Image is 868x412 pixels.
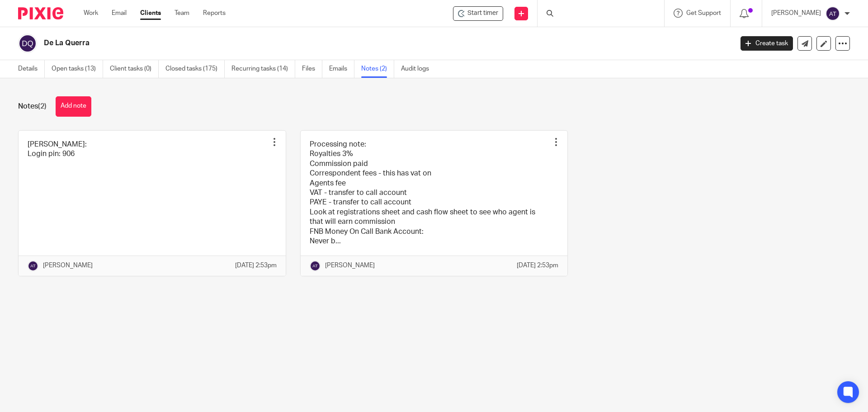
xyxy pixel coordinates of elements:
a: Closed tasks (175) [165,60,225,78]
img: svg%3E [826,6,840,21]
a: Work [84,9,98,18]
p: [DATE] 2:53pm [517,261,558,270]
a: Details [18,60,45,78]
a: Files [302,60,322,78]
h2: De La Querra [44,38,590,48]
a: Recurring tasks (14) [231,60,295,78]
a: Client tasks (0) [110,60,159,78]
img: svg%3E [18,34,37,53]
p: [PERSON_NAME] [325,261,375,270]
p: [PERSON_NAME] [771,9,821,18]
a: Clients [140,9,161,18]
img: svg%3E [310,260,321,271]
p: [DATE] 2:53pm [235,261,277,270]
h1: Notes [18,102,47,111]
span: Start timer [467,9,498,18]
button: Add note [56,96,91,117]
p: [PERSON_NAME] [43,261,93,270]
div: De La Querra [453,6,503,21]
a: Team [175,9,189,18]
a: Create task [741,36,793,51]
span: Get Support [686,10,721,16]
span: (2) [38,103,47,110]
img: svg%3E [28,260,38,271]
a: Open tasks (13) [52,60,103,78]
a: Audit logs [401,60,436,78]
a: Email [112,9,127,18]
a: Emails [329,60,354,78]
a: Reports [203,9,226,18]
img: Pixie [18,7,63,19]
a: Notes (2) [361,60,394,78]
